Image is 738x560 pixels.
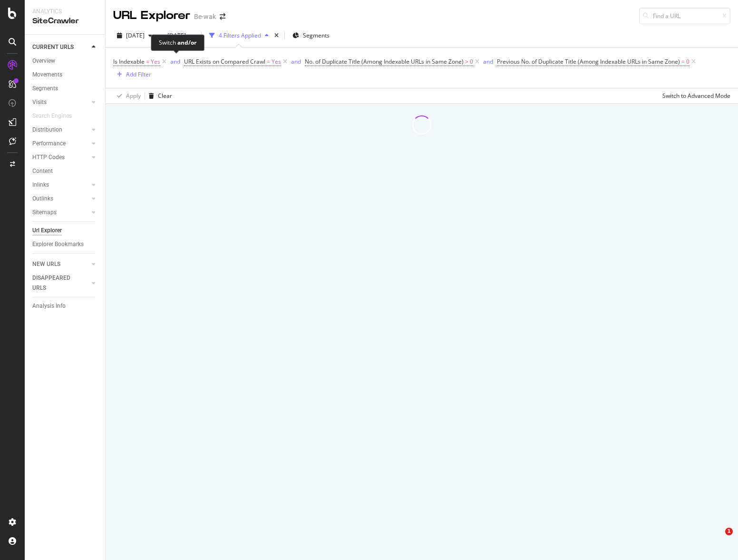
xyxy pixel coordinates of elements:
[32,56,98,66] a: Overview
[32,97,47,107] div: Visits
[305,57,464,66] span: No. of Duplicate Title (Among Indexable URLs in Same Zone)
[32,259,89,269] a: NEW URLS
[32,70,98,80] a: Movements
[32,208,57,218] div: Sitemaps
[32,208,89,218] a: Sitemaps
[32,226,98,236] a: Url Explorer
[32,239,98,249] a: Explorer Bookmarks
[465,57,468,66] span: >
[32,125,62,135] div: Distribution
[32,194,53,204] div: Outlinks
[291,57,301,66] button: and
[32,139,66,149] div: Performance
[219,31,261,39] div: 4 Filters Applied
[32,273,80,293] div: DISAPPEARED URLS
[32,194,89,204] a: Outlinks
[32,139,89,149] a: Performance
[32,259,60,269] div: NEW URLS
[32,180,89,190] a: Inlinks
[151,55,160,68] span: Yes
[32,16,97,27] div: SiteCrawler
[32,152,89,162] a: HTTP Codes
[32,273,89,293] a: DISAPPEARED URLS
[156,31,164,39] span: vs
[220,13,225,20] div: arrow-right-arrow-left
[113,28,156,43] button: [DATE]
[267,57,270,66] span: =
[32,301,98,311] a: Analysis Info
[272,31,281,40] div: times
[289,28,333,43] button: Segments
[113,8,190,24] div: URL Explorer
[126,70,151,78] div: Add Filter
[659,88,730,104] button: Switch to Advanced Mode
[303,31,330,39] span: Segments
[205,28,272,43] button: 4 Filters Applied
[113,57,145,66] span: Is Indexable
[32,125,89,135] a: Distribution
[32,97,89,107] a: Visits
[32,84,58,94] div: Segments
[32,301,66,311] div: Analysis Info
[126,92,141,100] div: Apply
[32,152,65,162] div: HTTP Codes
[706,528,728,551] iframe: Intercom live chat
[32,111,72,121] div: Search Engines
[483,57,493,66] button: and
[32,239,84,249] div: Explorer Bookmarks
[170,57,180,66] div: and
[32,180,49,190] div: Inlinks
[32,111,81,121] a: Search Engines
[662,92,730,100] div: Switch to Advanced Mode
[146,57,149,66] span: =
[32,8,97,16] div: Analytics
[272,55,281,68] span: Yes
[113,88,141,104] button: Apply
[725,528,733,535] span: 1
[164,28,197,43] button: [DATE]
[32,226,62,236] div: Url Explorer
[32,42,74,52] div: CURRENT URLS
[291,57,301,66] div: and
[483,57,493,66] div: and
[184,57,265,66] span: URL Exists on Compared Crawl
[177,38,196,47] div: and/or
[32,166,98,176] a: Content
[681,57,685,66] span: =
[32,70,62,80] div: Movements
[164,31,186,39] span: 2025 Jan. 31st
[113,69,151,80] button: Add Filter
[145,88,172,104] button: Clear
[497,57,680,66] span: Previous No. of Duplicate Title (Among Indexable URLs in Same Zone)
[126,31,145,39] span: 2025 Jul. 15th
[32,56,55,66] div: Overview
[639,8,730,24] input: Find a URL
[159,38,196,47] div: Switch
[32,42,89,52] a: CURRENT URLS
[194,12,216,21] div: Be-wak
[170,57,180,66] button: and
[32,84,98,94] a: Segments
[32,166,53,176] div: Content
[158,92,172,100] div: Clear
[686,55,689,68] span: 0
[470,55,473,68] span: 0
